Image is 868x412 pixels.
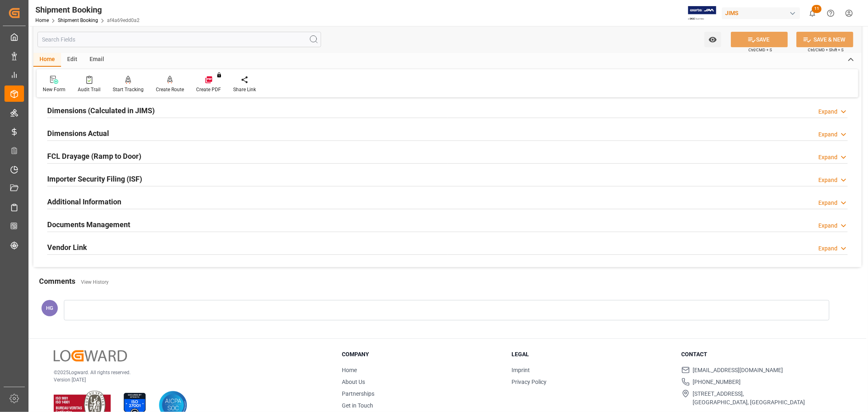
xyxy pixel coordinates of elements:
[342,367,357,373] a: Home
[693,390,805,407] span: [STREET_ADDRESS], [GEOGRAPHIC_DATA], [GEOGRAPHIC_DATA]
[54,369,321,376] p: © 2025 Logward. All rights reserved.
[342,402,373,409] a: Get in Touch
[47,151,141,162] h2: FCL Drayage (Ramp to Door)
[233,86,256,93] div: Share Link
[342,390,374,397] a: Partnerships
[512,367,530,373] a: Imprint
[342,379,365,385] a: About Us
[693,366,783,375] span: [EMAIL_ADDRESS][DOMAIN_NAME]
[512,379,547,385] a: Privacy Policy
[47,128,109,139] h2: Dimensions Actual
[731,32,788,47] button: SAVE
[47,196,121,207] h2: Additional Information
[35,18,49,23] a: Home
[37,32,321,47] input: Search Fields
[512,350,671,359] h3: Legal
[47,242,87,253] h2: Vendor Link
[812,5,822,13] span: 11
[818,107,837,116] div: Expand
[58,18,98,23] a: Shipment Booking
[47,173,142,184] h2: Importer Security Filing (ISF)
[342,350,501,359] h3: Company
[818,153,837,162] div: Expand
[808,47,844,53] span: Ctrl/CMD + Shift + S
[47,219,130,230] h2: Documents Management
[688,6,716,20] img: Exertis%20JAM%20-%20Email%20Logo.jpg_1722504956.jpg
[78,86,101,93] div: Audit Trail
[46,305,53,311] span: HG
[722,5,803,21] button: JIMS
[803,4,822,22] button: show 11 new notifications
[818,130,837,139] div: Expand
[693,378,741,386] span: [PHONE_NUMBER]
[54,350,127,362] img: Logward Logo
[722,7,800,19] div: JIMS
[39,276,75,287] h2: Comments
[818,176,837,184] div: Expand
[35,4,140,16] div: Shipment Booking
[33,53,61,67] div: Home
[43,86,66,93] div: New Form
[704,32,721,47] button: open menu
[818,221,837,230] div: Expand
[796,32,853,47] button: SAVE & NEW
[113,86,144,93] div: Start Tracking
[682,350,841,359] h3: Contact
[818,244,837,253] div: Expand
[156,86,184,93] div: Create Route
[81,279,109,285] a: View History
[822,4,840,22] button: Help Center
[61,53,83,67] div: Edit
[818,199,837,207] div: Expand
[47,105,155,116] h2: Dimensions (Calculated in JIMS)
[54,376,321,384] p: Version [DATE]
[83,53,110,67] div: Email
[748,47,772,53] span: Ctrl/CMD + S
